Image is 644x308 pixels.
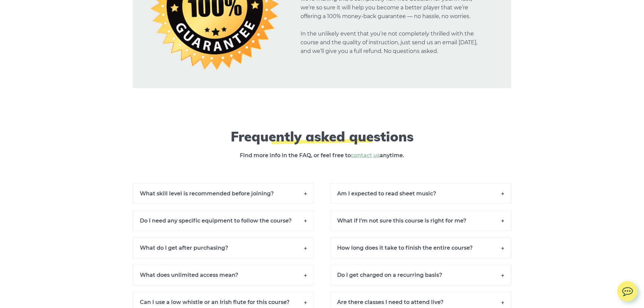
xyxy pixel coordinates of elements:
[330,183,511,204] h6: Am I expected to read sheet music?
[133,183,314,204] h6: What skill level is recommended before joining?
[133,265,314,285] h6: What does unlimited access mean?
[133,238,314,258] h6: What do I get after purchasing?
[330,238,511,258] h6: How long does it take to finish the entire course?
[351,152,380,159] a: contact us
[617,281,637,298] img: chat.svg
[133,210,314,231] h6: Do I need any specific equipment to follow the course?
[200,128,444,144] h2: Frequently asked questions
[330,210,511,231] h6: What if I’m not sure this course is right for me?
[240,152,404,159] strong: Find more info in the FAQ, or feel free to anytime.
[330,265,511,285] h6: Do I get charged on a recurring basis?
